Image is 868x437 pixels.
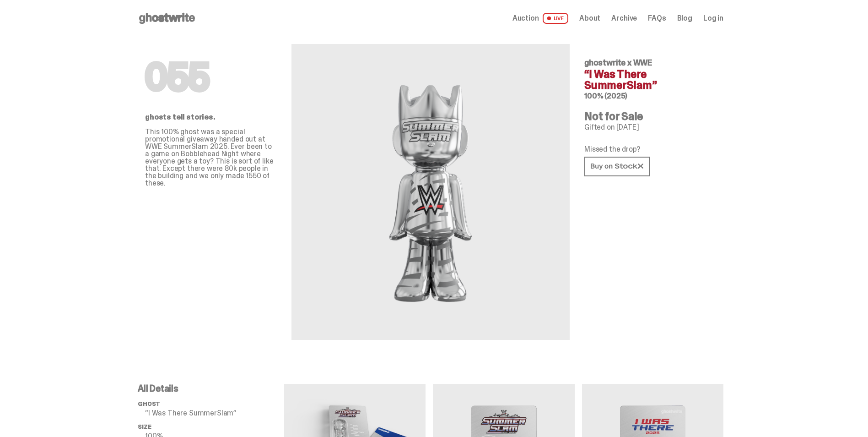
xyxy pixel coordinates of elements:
[512,13,568,24] a: Auction LIVE
[611,15,637,22] a: Archive
[584,57,652,68] span: ghostwrite x WWE
[330,66,531,318] img: WWE&ldquo;I Was There SummerSlam&rdquo;
[584,69,716,91] h4: “I Was There SummerSlam”
[138,384,284,393] p: All Details
[138,400,160,408] span: ghost
[543,13,569,24] span: LIVE
[584,111,716,122] h4: Not for Sale
[145,114,277,121] p: ghosts tell stories.
[512,15,539,22] span: Auction
[648,15,666,22] a: FAQs
[579,15,600,22] a: About
[703,15,723,22] a: Log in
[145,410,284,417] p: “I Was There SummerSlam”
[145,128,277,187] p: This 100% ghost was a special promotional giveaway handed out at WWE SummerSlam 2025. Ever been t...
[584,91,627,101] span: 100% (2025)
[145,59,277,95] h1: 055
[138,423,151,431] span: Size
[584,146,716,153] p: Missed the drop?
[584,124,716,131] p: Gifted on [DATE]
[677,15,692,22] a: Blog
